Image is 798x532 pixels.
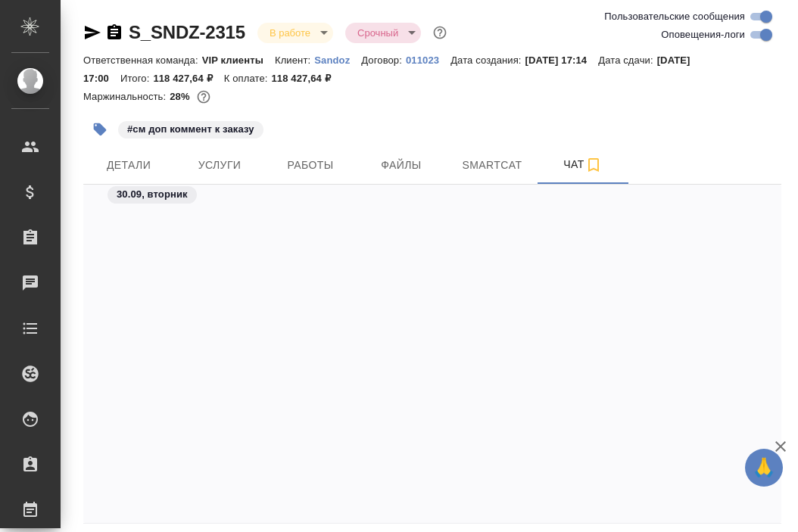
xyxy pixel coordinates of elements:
p: К оплате: [224,73,272,84]
span: Работы [274,156,347,175]
a: Sandoz [314,53,361,66]
button: Срочный [353,26,403,39]
p: [DATE] 17:14 [525,54,599,66]
p: Маржинальность: [83,91,170,102]
p: 011023 [406,54,450,66]
a: S_SNDZ-2315 [129,22,245,42]
p: Дата сдачи: [598,54,656,66]
div: В работе [345,23,421,43]
span: Чат [547,155,619,174]
p: 118 427,64 ₽ [153,73,223,84]
span: Оповещения-логи [661,27,745,42]
span: Файлы [365,156,438,175]
p: Договор: [361,54,406,66]
p: Клиент: [275,54,314,66]
p: Дата создания: [450,54,525,66]
button: В работе [265,26,315,39]
a: 011023 [406,53,450,66]
p: #см доп коммент к заказу [127,122,254,137]
button: Скопировать ссылку для ЯМессенджера [83,23,101,42]
span: Детали [92,156,165,175]
p: Итого: [120,73,153,84]
span: Пользовательские сообщения [604,9,745,24]
span: Smartcat [456,156,528,175]
span: Услуги [183,156,256,175]
button: Скопировать ссылку [105,23,123,42]
button: Добавить тэг [83,113,117,146]
p: Sandoz [314,54,361,66]
span: 🙏 [751,452,777,484]
p: 28% [170,91,193,102]
p: Ответственная команда: [83,54,202,66]
p: 118 427,64 ₽ [271,73,341,84]
button: Доп статусы указывают на важность/срочность заказа [430,23,450,42]
button: 🙏 [745,449,783,487]
p: 30.09, вторник [117,187,188,202]
div: В работе [257,23,333,43]
p: VIP клиенты [202,54,275,66]
svg: Подписаться [584,156,603,174]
